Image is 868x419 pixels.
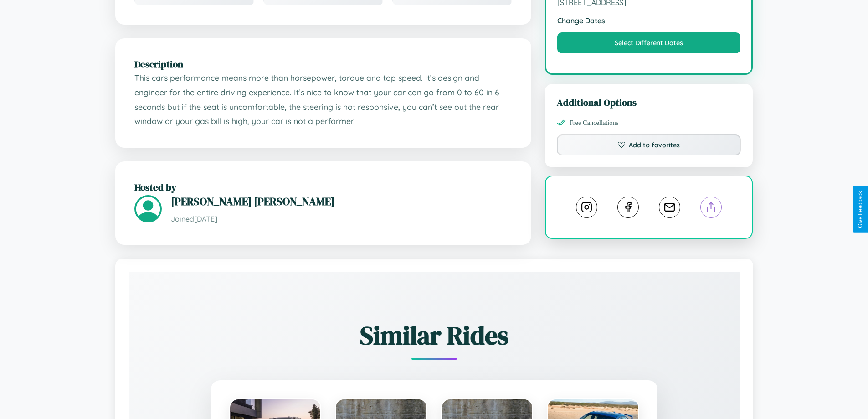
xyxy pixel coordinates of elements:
[570,119,619,127] span: Free Cancellations
[171,212,512,226] p: Joined [DATE]
[171,194,512,209] h3: [PERSON_NAME] [PERSON_NAME]
[557,96,741,109] h3: Additional Options
[557,134,741,155] button: Add to favorites
[557,16,741,25] strong: Change Dates:
[134,71,512,129] p: This cars performance means more than horsepower, torque and top speed. It’s design and engineer ...
[134,57,512,71] h2: Description
[134,181,512,194] h2: Hosted by
[857,191,863,228] div: Give Feedback
[161,318,708,353] h2: Similar Rides
[557,32,741,53] button: Select Different Dates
